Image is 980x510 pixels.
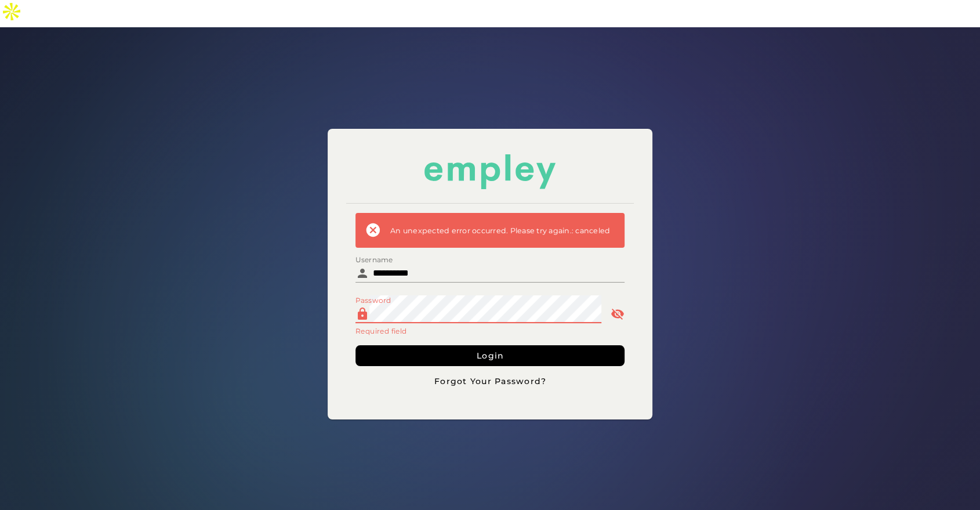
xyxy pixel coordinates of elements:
div: Required field [355,328,601,335]
div: An unexpected error occurred. Please try again.: canceled [390,225,615,236]
i: Password appended action [611,307,625,321]
button: Login [355,345,625,366]
button: Forgot Your Password? [355,371,625,392]
span: Login [476,350,504,361]
span: Forgot Your Password? [434,376,547,386]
